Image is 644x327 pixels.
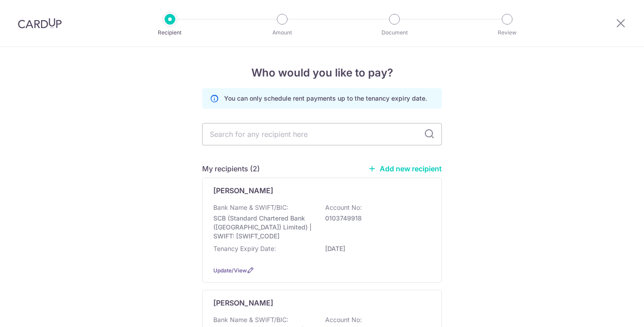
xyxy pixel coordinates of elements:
a: Update/View [213,267,247,274]
p: Bank Name & SWIFT/BIC: [213,315,288,324]
img: CardUp [18,18,62,29]
p: Tenancy Expiry Date: [213,244,276,253]
p: [DATE] [325,244,425,253]
h4: Who would you like to pay? [202,65,442,81]
p: [PERSON_NAME] [213,185,273,196]
a: Add new recipient [368,164,442,173]
p: You can only schedule rent payments up to the tenancy expiry date. [224,94,427,103]
p: Account No: [325,315,362,324]
p: Review [474,28,540,37]
input: Search for any recipient here [202,123,442,145]
p: Recipient [137,28,203,37]
p: Document [361,28,428,37]
p: 0103749918 [325,214,425,223]
p: Account No: [325,203,362,212]
p: [PERSON_NAME] [213,297,273,308]
p: Bank Name & SWIFT/BIC: [213,203,288,212]
p: Amount [249,28,315,37]
h5: My recipients (2) [202,163,260,174]
p: SCB (Standard Chartered Bank ([GEOGRAPHIC_DATA]) Limited) | SWIFT: [SWIFT_CODE] [213,214,314,241]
